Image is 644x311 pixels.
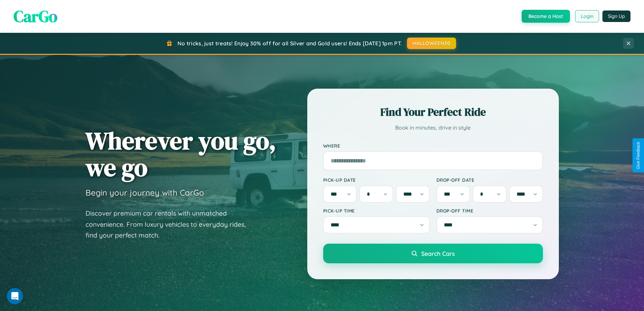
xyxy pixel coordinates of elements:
[436,208,543,214] label: Drop-off Time
[7,288,23,304] iframe: Intercom live chat
[323,244,543,263] button: Search Cars
[86,208,255,241] p: Discover premium car rentals with unmatched convenience. From luxury vehicles to everyday rides, ...
[323,123,543,133] p: Book in minutes, drive in style
[436,177,543,183] label: Drop-off Date
[421,250,455,257] span: Search Cars
[522,10,570,23] button: Become a Host
[636,142,641,169] div: Give Feedback
[323,177,430,183] label: Pick-up Date
[323,105,543,119] h2: Find Your Perfect Ride
[575,10,599,22] button: Login
[602,10,630,22] button: Sign Up
[86,127,276,181] h1: Wherever you go, we go
[177,40,402,47] span: No tricks, just treats! Enjoy 30% off for all Silver and Gold users! Ends [DATE] 1pm PT.
[323,208,430,214] label: Pick-up Time
[323,143,543,149] label: Where
[14,5,57,27] span: CarGo
[407,38,456,49] button: HALLOWEEN30
[86,187,204,198] h3: Begin your journey with CarGo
